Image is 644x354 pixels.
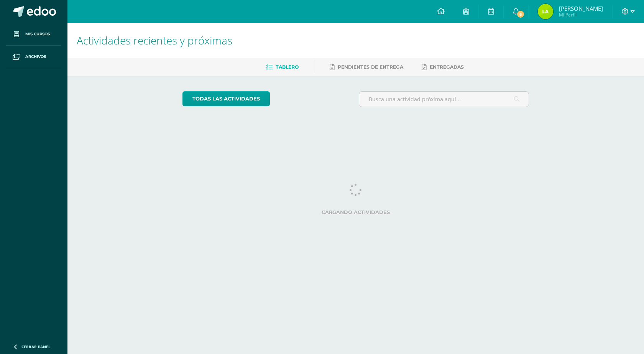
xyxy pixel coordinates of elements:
[6,46,61,68] a: Archivos
[559,5,603,12] span: [PERSON_NAME]
[21,344,51,349] span: Cerrar panel
[359,92,529,107] input: Busca una actividad próxima aquí...
[276,64,299,70] span: Tablero
[182,91,270,106] a: todas las Actividades
[77,33,232,48] span: Actividades recientes y próximas
[516,10,524,18] span: 6
[25,54,46,60] span: Archivos
[430,64,464,70] span: Entregadas
[338,64,403,70] span: Pendientes de entrega
[266,61,299,73] a: Tablero
[538,4,553,19] img: e27ff7c47363af2913875ea146f0a901.png
[422,61,464,73] a: Entregadas
[330,61,403,73] a: Pendientes de entrega
[6,23,61,46] a: Mis cursos
[25,31,50,37] span: Mis cursos
[559,12,603,18] span: Mi Perfil
[182,209,529,215] label: Cargando actividades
